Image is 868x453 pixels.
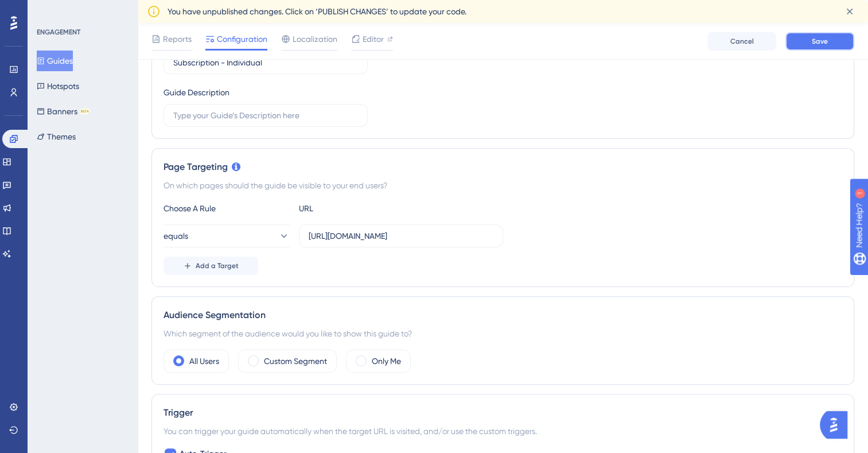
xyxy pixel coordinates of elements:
span: Save [812,37,828,46]
span: Need Help? [27,3,72,17]
label: All Users [189,354,219,368]
button: Add a Target [164,257,258,275]
div: Which segment of the audience would you like to show this guide to? [164,327,842,340]
label: Only Me [372,354,401,368]
input: yourwebsite.com/path [309,230,493,242]
button: Themes [37,126,76,147]
div: Choose A Rule [164,202,290,215]
div: Audience Segmentation [164,308,842,322]
div: Trigger [164,406,842,420]
button: equals [164,224,290,247]
span: Localization [293,32,337,46]
span: Add a Target [196,261,239,270]
div: On which pages should the guide be visible to your end users? [164,179,842,192]
button: Guides [37,51,73,71]
span: Configuration [217,32,267,46]
input: Type your Guide’s Name here [173,56,358,69]
button: BannersBETA [37,101,90,122]
span: You have unpublished changes. Click on ‘PUBLISH CHANGES’ to update your code. [168,5,466,18]
div: BETA [80,109,90,114]
label: Custom Segment [264,354,327,368]
button: Save [785,32,854,51]
div: Guide Description [164,86,229,99]
div: URL [299,202,425,215]
button: Cancel [707,32,776,51]
span: Reports [163,32,192,46]
span: Editor [363,32,384,46]
div: Page Targeting [164,160,842,174]
iframe: UserGuiding AI Assistant Launcher [820,408,854,442]
button: Hotspots [37,76,79,96]
span: equals [164,229,188,243]
div: ENGAGEMENT [37,28,80,37]
div: You can trigger your guide automatically when the target URL is visited, and/or use the custom tr... [164,424,842,438]
input: Type your Guide’s Description here [173,109,358,122]
div: 1 [80,6,83,15]
span: Cancel [730,37,754,46]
